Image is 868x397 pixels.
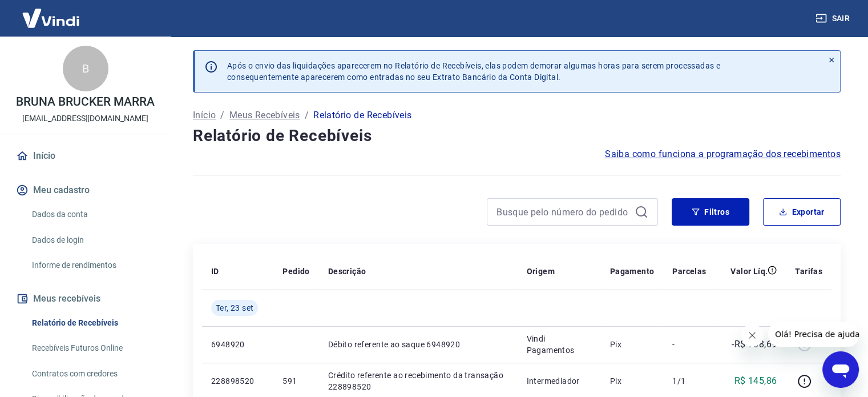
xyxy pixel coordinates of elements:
p: Pagamento [610,266,655,277]
p: Pix [610,339,655,350]
a: Início [193,109,216,122]
p: - [672,339,706,350]
p: Origem [526,266,554,277]
p: / [220,109,224,122]
iframe: Botão para abrir a janela de mensagens [822,351,859,388]
div: B [63,46,108,91]
p: 1/1 [672,375,706,387]
input: Busque pelo número do pedido [496,203,630,220]
p: BRUNA BRUCKER MARRA [16,96,154,108]
a: Dados da conta [27,203,157,226]
iframe: Mensagem da empresa [768,322,859,347]
p: Crédito referente ao recebimento da transação 228898520 [328,370,508,392]
a: Recebíveis Futuros Online [27,336,157,360]
p: Intermediador [526,375,591,387]
p: 591 [282,375,309,387]
p: ID [211,266,219,277]
p: Pedido [282,266,309,277]
p: R$ 145,86 [734,374,777,388]
button: Filtros [672,198,749,226]
p: Débito referente ao saque 6948920 [328,339,508,350]
img: Vindi [14,1,88,35]
p: [EMAIL_ADDRESS][DOMAIN_NAME] [22,113,148,125]
a: Dados de login [27,228,157,252]
p: Tarifas [795,266,822,277]
p: Após o envio das liquidações aparecerem no Relatório de Recebíveis, elas podem demorar algumas ho... [227,60,720,83]
a: Contratos com credores [27,362,157,386]
p: Relatório de Recebíveis [313,109,411,122]
span: Ter, 23 set [216,302,253,314]
button: Exportar [763,198,841,226]
p: Valor Líq. [730,266,768,277]
a: Meus Recebíveis [229,109,300,122]
a: Início [14,143,157,169]
a: Saiba como funciona a programação dos recebimentos [605,147,841,161]
p: -R$ 708,69 [732,338,777,351]
a: Informe de rendimentos [27,254,157,277]
p: / [305,109,309,122]
button: Meu cadastro [14,178,157,203]
button: Meus recebíveis [14,286,157,311]
p: Parcelas [672,266,706,277]
h4: Relatório de Recebíveis [193,125,841,147]
button: Sair [813,8,854,29]
iframe: Fechar mensagem [741,324,764,347]
a: Relatório de Recebíveis [27,311,157,335]
p: Vindi Pagamentos [526,333,591,356]
p: Pix [610,375,655,387]
p: 6948920 [211,339,264,350]
p: 228898520 [211,375,264,387]
span: Olá! Precisa de ajuda? [7,8,96,17]
p: Descrição [328,266,366,277]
